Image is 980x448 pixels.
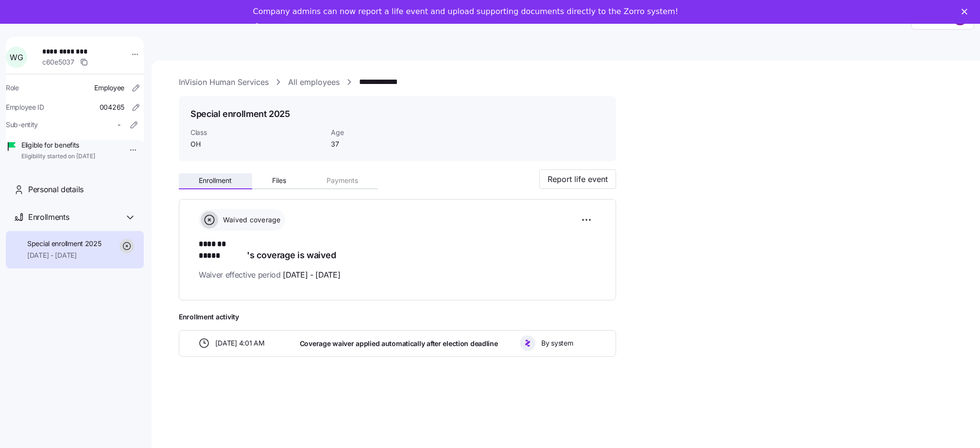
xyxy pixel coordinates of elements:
button: Report life event [539,169,616,189]
h1: 's coverage is waived [199,238,596,261]
span: Enrollment [199,177,232,184]
span: [DATE] - [DATE] [283,269,340,281]
span: Sub-entity [6,120,38,130]
span: W G [10,53,23,61]
span: Eligibility started on [DATE] [21,152,95,161]
span: Eligible for benefits [21,140,95,150]
span: c60e5037 [42,57,74,67]
span: Enrollment activity [179,312,616,322]
span: Files [272,177,286,184]
span: Waiver effective period [199,269,341,281]
span: - [118,120,120,130]
span: Employee ID [6,102,44,112]
span: [DATE] - [DATE] [27,250,102,260]
span: 37 [331,139,429,149]
span: Personal details [28,183,84,196]
span: OH [190,139,323,149]
span: Payments [327,177,358,184]
span: [DATE] 4:01 AM [216,338,265,348]
a: InVision Human Services [179,76,269,88]
h1: Special enrollment 2025 [190,108,290,120]
span: Enrollments [28,211,69,223]
a: All employees [288,76,340,88]
span: Coverage waiver applied automatically after election deadline [300,339,498,348]
div: Close [962,9,971,15]
span: Class [190,128,323,137]
span: Waived coverage [220,215,281,225]
span: Age [331,128,429,137]
span: Report life event [548,173,608,185]
span: 004265 [100,102,124,112]
span: Employee [94,83,124,93]
div: Company admins can now report a life event and upload supporting documents directly to the Zorro ... [253,7,678,17]
span: Special enrollment 2025 [27,239,102,249]
span: Role [6,83,19,93]
a: Take a tour [253,22,314,33]
span: By system [541,338,573,348]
